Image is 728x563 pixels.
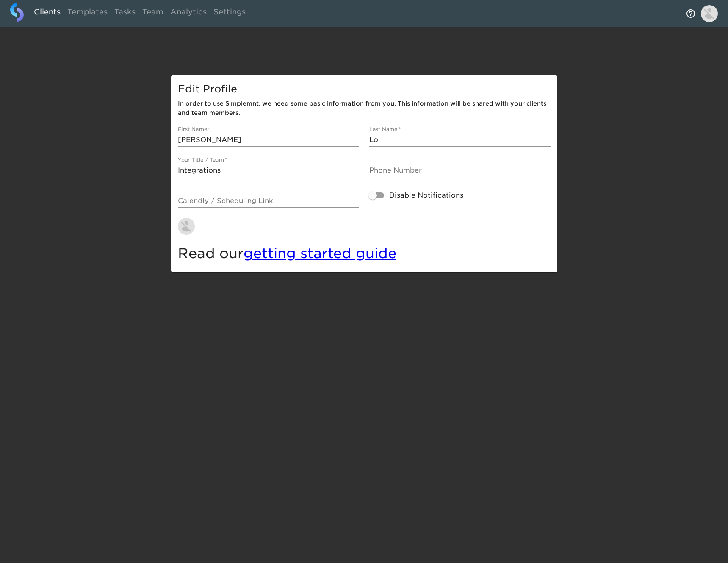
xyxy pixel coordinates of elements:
[111,3,139,24] a: Tasks
[178,218,195,235] img: AAuE7mBAMVP-QLKT0UxcRMlKCJ_3wrhyfoDdiz0wNcS2
[178,99,551,118] h6: In order to use Simplemnt, we need some basic information from you. This information will be shar...
[681,3,701,24] button: notifications
[369,127,401,132] label: Last Name
[10,3,24,22] img: logo
[701,5,718,22] img: Profile
[244,245,396,262] a: getting started guide
[178,157,227,162] label: Your Title / Team
[210,3,249,24] a: Settings
[389,190,463,201] span: Disable Notifications
[173,213,200,240] button: Change Profile Picture
[64,3,111,24] a: Templates
[178,245,551,262] h4: Read our
[139,3,167,24] a: Team
[178,127,210,132] label: First Name
[178,82,551,96] h5: Edit Profile
[30,3,64,24] a: Clients
[167,3,210,24] a: Analytics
